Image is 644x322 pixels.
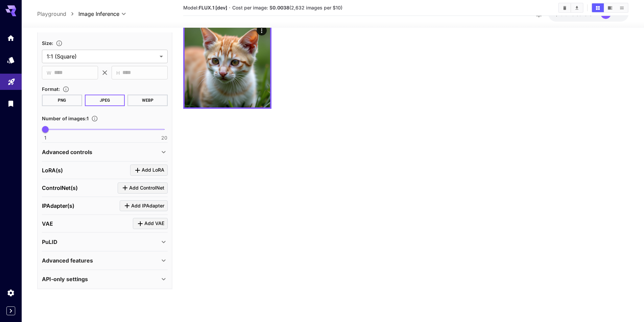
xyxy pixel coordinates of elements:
[42,202,74,210] p: IPAdapter(s)
[232,5,342,10] span: Cost per image: $ (2,632 images per $10)
[131,202,164,210] span: Add IPAdapter
[604,3,616,12] button: Show images in video view
[53,40,65,47] button: Adjust the dimensions of the generated image by specifying its width and height in pixels, or sel...
[116,69,120,77] span: H
[133,218,168,229] button: Click to add VAE
[42,166,63,174] p: LoRA(s)
[7,289,15,297] div: Settings
[7,56,15,64] div: Models
[616,3,628,12] button: Show images in list view
[42,271,168,287] div: API-only settings
[47,52,157,60] span: 1:1 (Square)
[229,4,231,12] p: ·
[120,200,168,212] button: Click to add IPAdapter
[42,256,93,265] p: Advanced features
[144,219,164,228] span: Add VAE
[7,75,16,84] div: Playground
[183,5,227,10] span: Model:
[42,275,88,283] p: API-only settings
[85,95,125,106] button: JPEG
[257,25,267,35] div: Actions
[42,40,53,46] span: Size :
[130,165,168,176] button: Click to add LoRA
[42,95,82,106] button: PNG
[555,11,572,17] span: $18.87
[42,238,57,246] p: PuLID
[272,5,289,10] b: 0.0038
[571,3,583,12] button: Download All
[6,306,15,315] button: Expand sidebar
[89,115,101,122] button: Specify how many images to generate in a single request. Each image generation will be charged se...
[118,182,168,194] button: Click to add ControlNet
[42,252,168,269] div: Advanced features
[42,184,78,192] p: ControlNet(s)
[592,3,604,12] button: Show images in grid view
[572,11,595,17] span: credits left
[185,22,270,107] img: 2Q==
[42,86,60,92] span: Format :
[42,220,53,228] p: VAE
[42,116,89,121] span: Number of images : 1
[558,3,583,13] div: Clear ImagesDownload All
[7,99,15,108] div: Library
[42,148,92,156] p: Advanced controls
[42,144,168,160] div: Advanced controls
[559,3,571,12] button: Clear Images
[47,69,51,77] span: W
[44,134,46,141] span: 1
[37,10,78,18] nav: breadcrumb
[142,166,164,174] span: Add LoRA
[37,10,66,18] a: Playground
[78,10,119,18] span: Image Inference
[591,3,628,13] div: Show images in grid viewShow images in video viewShow images in list view
[7,34,15,42] div: Home
[161,134,167,141] span: 20
[127,95,168,106] button: WEBP
[60,86,72,93] button: Choose the file format for the output image.
[42,234,168,250] div: PuLID
[129,184,164,192] span: Add ControlNet
[199,5,227,10] b: FLUX.1 [dev]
